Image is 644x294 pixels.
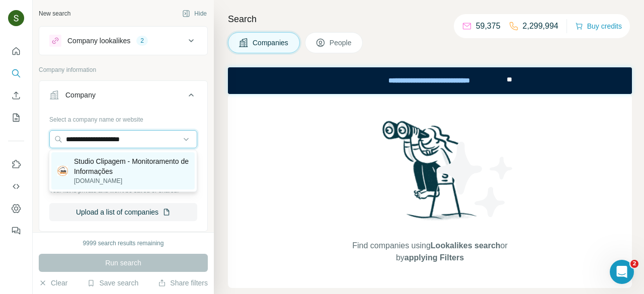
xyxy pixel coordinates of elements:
span: Companies [253,38,289,48]
button: My lists [8,109,24,127]
div: 9999 search results remaining [83,239,164,248]
div: 2 [136,36,148,45]
button: Upload a list of companies [49,203,197,221]
button: Company [39,83,207,111]
button: Use Surfe on LinkedIn [8,155,24,173]
img: Avatar [8,10,24,26]
div: Company lookalikes [67,36,130,46]
button: Company lookalikes2 [39,29,207,53]
iframe: Banner [228,67,632,94]
button: Search [8,64,24,82]
p: 59,375 [476,20,501,32]
img: Studio Clipagem - Monitoramento de Informações [57,166,68,176]
h4: Search [228,12,632,26]
img: Surfe Illustration - Woman searching with binoculars [378,118,482,230]
p: 2,299,994 [523,20,558,32]
button: Quick start [8,42,24,60]
button: Buy credits [575,19,622,33]
span: 2 [630,260,638,268]
button: Enrich CSV [8,86,24,105]
button: Feedback [8,222,24,240]
span: Find companies using or by [349,240,510,264]
button: Hide [175,6,214,21]
button: Dashboard [8,200,24,218]
button: Save search [87,278,138,288]
p: Company information [39,65,208,74]
button: Use Surfe API [8,177,24,195]
img: Surfe Illustration - Stars [430,134,521,225]
div: Select a company name or website [49,111,197,124]
span: applying Filters [405,253,464,262]
button: Share filters [158,278,208,288]
span: People [330,38,353,48]
p: Studio Clipagem - Monitoramento de Informações [74,156,189,176]
p: [DOMAIN_NAME] [74,176,189,185]
div: New search [39,9,70,18]
button: Clear [39,278,67,288]
span: Lookalikes search [431,241,501,250]
iframe: Intercom live chat [610,260,634,284]
div: Company [65,90,96,100]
